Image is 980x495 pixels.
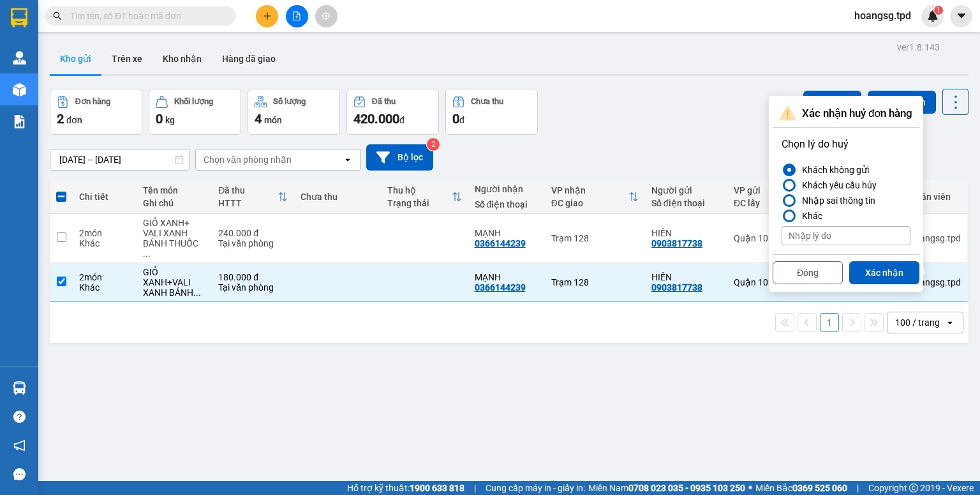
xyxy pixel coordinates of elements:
button: Đóng [773,261,843,284]
div: ĐC giao [551,198,628,208]
th: Toggle SortBy [381,180,468,214]
div: MẠNH [475,228,538,238]
img: logo-vxr [11,8,27,27]
span: | [857,481,859,495]
button: Chưa thu0đ [445,89,538,135]
div: Ghi chú [143,198,206,208]
button: Bộ lọc [366,144,433,171]
span: aim [322,11,330,20]
span: 0 [452,111,459,126]
img: solution-icon [13,115,26,128]
strong: 1900 633 818 [410,483,464,493]
div: Số lượng [273,97,306,106]
button: Lên hàng [803,91,861,114]
sup: 2 [427,138,440,151]
span: file-add [292,11,301,20]
span: | [474,481,476,495]
div: Khách không gửi [797,162,869,178]
button: Số lượng4món [248,89,340,135]
p: Chọn lý do huỷ [782,137,910,152]
span: ... [193,287,201,298]
span: search [53,11,62,20]
button: Khối lượng0kg [149,89,241,135]
th: Toggle SortBy [545,180,645,214]
div: HIỀN [651,272,721,282]
button: Đơn hàng2đơn [50,89,142,135]
div: Quận 10 [734,233,817,243]
div: HIỀN [651,228,721,238]
span: đơn [66,115,82,125]
span: plus [263,11,272,20]
div: Người gửi [651,185,721,195]
img: icon-new-feature [927,10,939,22]
div: Xác nhận huỷ đơn hàng [773,100,919,128]
strong: 0708 023 035 - 0935 103 250 [628,483,745,493]
div: Khối lượng [174,97,213,106]
span: ⚪️ [748,485,752,491]
div: 0366144239 [475,238,526,248]
div: Chưa thu [471,97,503,106]
button: file-add [286,5,308,27]
div: Đơn hàng [75,97,110,106]
div: ĐC lấy [734,198,806,208]
div: Khác [797,208,822,224]
span: món [264,115,282,125]
span: ... [143,248,151,259]
span: 4 [255,111,262,126]
div: Chi tiết [79,192,130,202]
input: Tìm tên, số ĐT hoặc mã đơn [70,9,221,23]
div: hoangsg.tpd [910,277,961,287]
svg: open [343,155,353,165]
button: Trên xe [101,43,152,74]
span: message [13,468,26,480]
div: Quận 10 [734,277,817,287]
div: Trạm 128 [551,233,639,243]
span: 1 [936,6,940,15]
svg: open [945,317,955,328]
div: Thu hộ [387,185,451,195]
div: ver 1.8.143 [897,40,940,54]
button: aim [315,5,338,27]
sup: 1 [934,6,943,15]
button: Hàng đã giao [212,43,286,74]
span: question-circle [13,411,26,423]
div: Người nhận [475,184,538,194]
span: 0 [156,111,163,126]
div: HTTT [218,198,278,208]
span: đ [399,115,405,125]
div: 0903817738 [651,282,702,293]
div: 100 / trang [895,316,940,329]
div: Khác [79,282,130,293]
button: caret-down [950,5,972,27]
button: 1 [820,313,839,332]
span: 2 [57,111,64,126]
img: warehouse-icon [13,83,26,96]
div: GIỎ XANH+VALI XANH BÁNH KẸO +THUỐC TÂY [143,267,206,298]
span: Hỗ trợ kỹ thuật: [347,481,464,495]
span: Miền Bắc [755,481,847,495]
span: hoangsg.tpd [844,8,921,24]
div: 2 món [79,228,130,238]
div: 2 món [79,272,130,282]
img: warehouse-icon [13,51,26,65]
div: Tại văn phòng [218,282,288,293]
span: kg [165,115,175,125]
img: warehouse-icon [13,381,26,395]
div: Tên món [143,185,206,195]
div: Đã thu [218,185,278,195]
div: Khác [79,238,130,248]
button: Xác nhận [849,261,919,284]
input: Select a date range. [50,149,189,170]
th: Toggle SortBy [212,180,294,214]
div: Đã thu [372,97,396,106]
div: MẠNH [475,272,538,282]
th: Toggle SortBy [727,180,823,214]
div: VP nhận [551,185,628,195]
span: caret-down [956,10,967,22]
div: 0903817738 [651,238,702,248]
span: Miền Nam [588,481,745,495]
button: Kho nhận [152,43,212,74]
input: Nhập lý do [782,226,910,245]
div: 180.000 đ [218,272,288,282]
div: Số điện thoại [651,198,721,208]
